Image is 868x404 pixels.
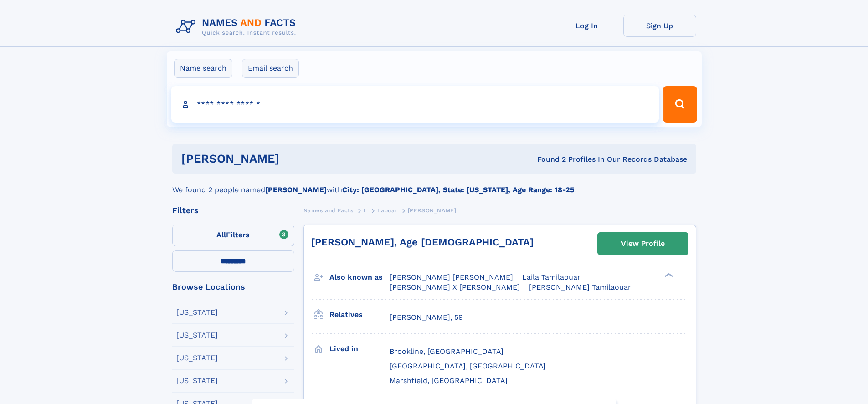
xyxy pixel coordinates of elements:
[550,15,623,37] a: Log In
[390,312,463,322] a: [PERSON_NAME], 59
[171,86,659,123] input: search input
[390,273,513,281] span: [PERSON_NAME] [PERSON_NAME]
[377,207,397,214] span: Laouar
[303,205,354,216] a: Names and Facts
[390,376,508,385] span: Marshfield, [GEOGRAPHIC_DATA]
[172,206,294,215] div: Filters
[181,153,408,164] h1: [PERSON_NAME]
[408,154,687,164] div: Found 2 Profiles In Our Records Database
[329,341,390,357] h3: Lived in
[172,174,696,195] div: We found 2 people named with .
[529,283,631,291] span: [PERSON_NAME] Tamilaouar
[176,377,218,384] div: [US_STATE]
[390,283,520,291] span: [PERSON_NAME] X [PERSON_NAME]
[176,354,218,362] div: [US_STATE]
[342,185,574,194] b: City: [GEOGRAPHIC_DATA], State: [US_STATE], Age Range: 18-25
[522,273,580,281] span: Laila Tamilaouar
[216,230,226,239] span: All
[176,332,218,339] div: [US_STATE]
[242,59,299,78] label: Email search
[176,309,218,316] div: [US_STATE]
[377,205,397,216] a: Laouar
[172,283,294,291] div: Browse Locations
[663,272,673,278] div: ❯
[364,205,367,216] a: L
[623,15,696,37] a: Sign Up
[172,225,294,246] label: Filters
[172,15,303,39] img: Logo Names and Facts
[364,207,367,214] span: L
[621,233,665,254] div: View Profile
[390,347,503,356] span: Brookline, [GEOGRAPHIC_DATA]
[663,86,697,123] button: Search Button
[329,270,390,285] h3: Also known as
[329,307,390,322] h3: Relatives
[311,236,534,248] a: [PERSON_NAME], Age [DEMOGRAPHIC_DATA]
[598,233,688,255] a: View Profile
[265,185,327,194] b: [PERSON_NAME]
[390,362,546,370] span: [GEOGRAPHIC_DATA], [GEOGRAPHIC_DATA]
[174,59,232,78] label: Name search
[408,207,457,214] span: [PERSON_NAME]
